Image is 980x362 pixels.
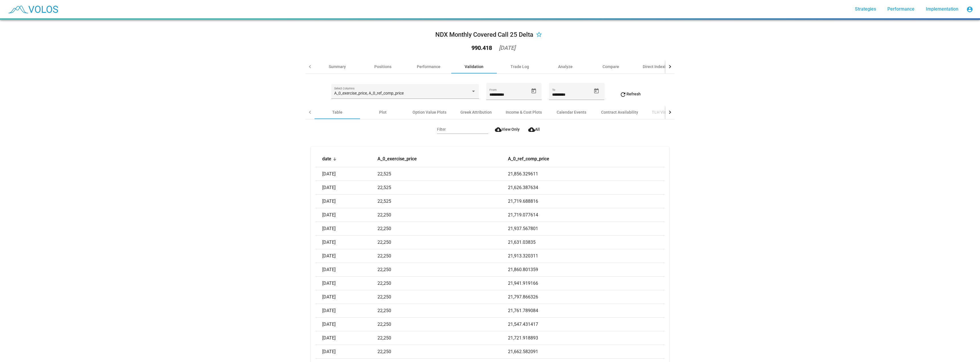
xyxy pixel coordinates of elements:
[508,249,664,263] td: 21,913.320311
[557,109,586,115] div: Calendar Events
[528,126,535,133] mat-icon: cloud_download
[377,277,508,290] td: 22,250
[315,181,377,195] td: [DATE]
[417,64,440,69] div: Performance
[377,236,508,249] td: 22,250
[374,64,391,69] div: Positions
[377,331,508,345] td: 22,250
[558,64,573,69] div: Analyze
[332,109,342,115] div: Table
[377,167,508,181] td: 22,525
[524,124,543,134] button: All
[926,6,958,12] span: Implementation
[315,167,377,181] td: [DATE]
[315,208,377,222] td: [DATE]
[377,195,508,208] td: 22,525
[508,195,664,208] td: 21,719.688816
[966,6,973,13] mat-icon: account_circle
[460,109,492,115] div: Greek Attribution
[377,249,508,263] td: 22,250
[508,345,664,359] td: 21,662.582091
[465,64,483,69] div: Validation
[315,236,377,249] td: [DATE]
[322,156,331,162] button: Change sorting for date
[652,109,686,115] div: TLH Visualizations
[620,91,626,98] mat-icon: refresh
[883,4,919,14] a: Performance
[315,222,377,236] td: [DATE]
[377,222,508,236] td: 22,250
[377,181,508,195] td: 22,525
[506,109,542,115] div: Income & Cost Plots
[315,331,377,345] td: [DATE]
[536,32,542,38] mat-icon: star_border
[5,2,61,16] img: blue_transparent.png
[413,109,446,115] div: Option Value Plots
[887,6,914,12] span: Performance
[508,167,664,181] td: 21,856.329611
[315,318,377,331] td: [DATE]
[377,208,508,222] td: 22,250
[508,236,664,249] td: 21,631.03835
[315,249,377,263] td: [DATE]
[601,109,638,115] div: Contract Availability
[334,91,404,95] span: A_0_exercise_price, A_0_ref_comp_price
[508,304,664,318] td: 21,761.789084
[643,64,670,69] div: Direct Indexing
[511,64,529,69] div: Trade Log
[591,86,601,96] button: Open calendar
[495,127,520,132] span: View Only
[508,277,664,290] td: 21,941.919166
[508,181,664,195] td: 21,626.387634
[615,89,645,99] button: Refresh
[329,64,346,69] div: Summary
[315,290,377,304] td: [DATE]
[377,304,508,318] td: 22,250
[508,208,664,222] td: 21,719.077614
[315,345,377,359] td: [DATE]
[528,127,540,132] span: All
[603,64,619,69] div: Compare
[490,124,521,134] button: View Only
[315,195,377,208] td: [DATE]
[315,304,377,318] td: [DATE]
[495,126,502,133] mat-icon: cloud_download
[315,263,377,277] td: [DATE]
[850,4,881,14] a: Strategies
[620,92,641,96] span: Refresh
[377,290,508,304] td: 22,250
[435,30,533,39] div: NDX Monthly Covered Call 25 Delta
[315,277,377,290] td: [DATE]
[377,263,508,277] td: 22,250
[921,4,963,14] a: Implementation
[499,45,515,51] div: [DATE]
[377,318,508,331] td: 22,250
[508,331,664,345] td: 21,721.918893
[508,156,549,162] button: Change sorting for A_0_ref_comp_price
[529,86,539,96] button: Open calendar
[377,345,508,359] td: 22,250
[508,222,664,236] td: 21,937.567801
[377,156,417,162] button: Change sorting for A_0_exercise_price
[508,318,664,331] td: 21,547.431417
[855,6,876,12] span: Strategies
[471,45,492,51] div: 990.418
[508,263,664,277] td: 21,860.801359
[379,109,387,115] div: Plot
[508,290,664,304] td: 21,797.866326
